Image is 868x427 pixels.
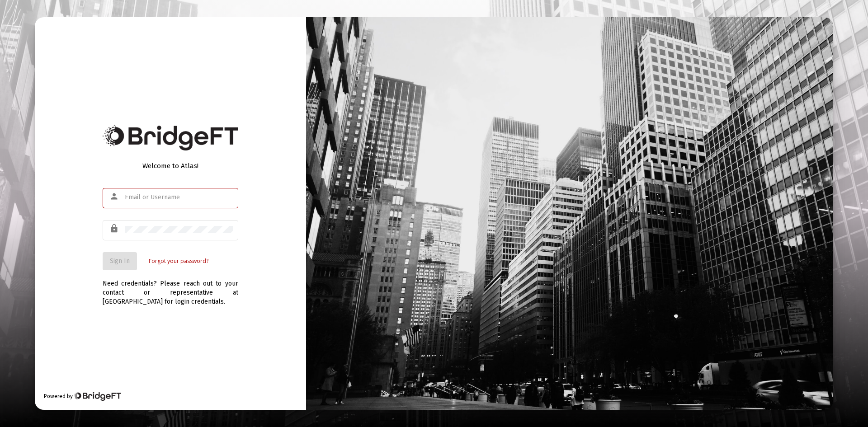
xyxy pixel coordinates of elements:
[44,392,121,401] div: Powered by
[103,270,238,306] div: Need credentials? Please reach out to your contact or representative at [GEOGRAPHIC_DATA] for log...
[109,223,120,234] mat-icon: lock
[103,252,137,270] button: Sign In
[109,191,120,202] mat-icon: person
[103,125,238,150] img: Bridge Financial Technology Logo
[74,392,121,401] img: Bridge Financial Technology Logo
[110,257,130,265] span: Sign In
[125,194,233,201] input: Email or Username
[149,257,208,266] a: Forgot your password?
[103,161,238,170] div: Welcome to Atlas!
